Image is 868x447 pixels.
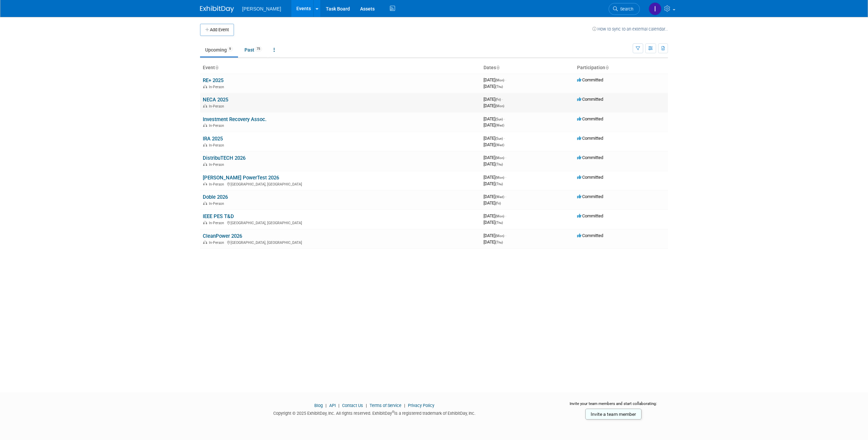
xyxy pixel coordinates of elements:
[577,233,603,238] span: Committed
[495,85,503,89] span: (Thu)
[203,213,234,219] a: IEEE PES T&D
[209,85,226,89] span: In-Person
[495,176,504,179] span: (Mon)
[585,409,642,420] a: Invite a team member
[484,200,501,206] span: [DATE]
[255,46,262,52] span: 75
[484,213,506,218] span: [DATE]
[649,2,662,15] img: Isabella DeJulia
[203,136,223,142] a: IRA 2025
[484,239,503,245] span: [DATE]
[504,136,505,141] span: -
[484,77,506,82] span: [DATE]
[203,77,223,83] a: RE+ 2025
[484,175,506,180] span: [DATE]
[484,122,504,128] span: [DATE]
[203,239,478,245] div: [GEOGRAPHIC_DATA], [GEOGRAPHIC_DATA]
[203,85,207,88] img: In-Person Event
[577,155,603,160] span: Committed
[577,116,603,121] span: Committed
[200,24,234,36] button: Add Event
[203,116,267,122] a: Investment Recovery Assoc.
[504,116,505,121] span: -
[484,97,503,102] span: [DATE]
[495,156,504,160] span: (Mon)
[495,221,503,225] span: (Thu)
[577,77,603,82] span: Committed
[505,77,506,82] span: -
[408,403,434,408] a: Privacy Policy
[495,137,503,140] span: (Sun)
[209,162,226,167] span: In-Person
[203,201,207,205] img: In-Person Event
[574,62,668,74] th: Participation
[239,43,267,56] a: Past75
[481,62,574,74] th: Dates
[609,3,640,15] a: Search
[605,65,609,70] a: Sort by Participation Type
[227,46,233,52] span: 9
[484,103,504,108] span: [DATE]
[203,104,207,108] img: In-Person Event
[577,136,603,141] span: Committed
[577,213,603,218] span: Committed
[484,136,505,141] span: [DATE]
[495,78,504,82] span: (Mon)
[495,162,503,166] span: (Thu)
[484,116,505,121] span: [DATE]
[484,84,503,89] span: [DATE]
[203,143,207,147] img: In-Person Event
[203,155,245,161] a: DistribuTECH 2026
[505,233,506,238] span: -
[484,233,506,238] span: [DATE]
[484,220,503,225] span: [DATE]
[209,221,226,225] span: In-Person
[324,403,328,408] span: |
[402,403,407,408] span: |
[505,155,506,160] span: -
[495,234,504,238] span: (Mon)
[200,409,549,416] div: Copyright © 2025 ExhibitDay, Inc. All rights reserved. ExhibitDay is a registered trademark of Ex...
[495,182,503,186] span: (Thu)
[484,142,504,147] span: [DATE]
[559,401,668,411] div: Invite your team members and start collaborating:
[495,214,504,218] span: (Mon)
[505,194,506,199] span: -
[505,175,506,180] span: -
[203,240,207,244] img: In-Person Event
[370,403,401,408] a: Terms of Service
[496,65,499,70] a: Sort by Start Date
[203,175,279,181] a: [PERSON_NAME] PowerTest 2026
[203,221,207,224] img: In-Person Event
[209,182,226,187] span: In-Person
[484,155,506,160] span: [DATE]
[342,403,363,408] a: Contact Us
[495,123,504,127] span: (Wed)
[203,162,207,166] img: In-Person Event
[577,175,603,180] span: Committed
[484,181,503,186] span: [DATE]
[203,220,478,225] div: [GEOGRAPHIC_DATA], [GEOGRAPHIC_DATA]
[495,240,503,244] span: (Thu)
[484,194,506,199] span: [DATE]
[495,117,503,121] span: (Sun)
[209,201,226,206] span: In-Person
[364,403,369,408] span: |
[495,201,501,205] span: (Fri)
[209,104,226,109] span: In-Person
[592,26,668,32] a: How to sync to an external calendar...
[505,213,506,218] span: -
[329,403,336,408] a: API
[495,143,504,147] span: (Wed)
[618,6,633,12] span: Search
[577,194,603,199] span: Committed
[502,97,503,102] span: -
[200,62,481,74] th: Event
[337,403,341,408] span: |
[203,97,228,103] a: NECA 2025
[203,194,228,200] a: Doble 2026
[200,6,234,13] img: ExhibitDay
[200,43,238,56] a: Upcoming9
[495,104,504,108] span: (Mon)
[203,233,242,239] a: CleanPower 2026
